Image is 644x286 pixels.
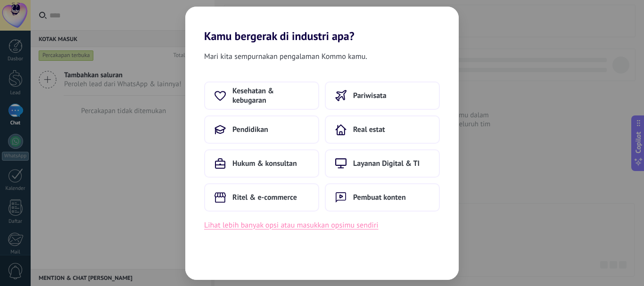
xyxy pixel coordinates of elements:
[325,82,440,110] button: Pariwisata
[232,86,309,105] span: Kesehatan & kebugaran
[353,91,387,100] span: Pariwisata
[232,193,297,202] span: Ritel & e-commerce
[232,159,297,168] span: Hukum & konsultan
[325,115,440,144] button: Real estat
[325,183,440,212] button: Pembuat konten
[204,149,319,178] button: Hukum & konsultan
[204,183,319,212] button: Ritel & e-commerce
[353,159,420,168] span: Layanan Digital & TI
[204,115,319,144] button: Pendidikan
[204,219,379,231] button: Lihat lebih banyak opsi atau masukkan opsimu sendiri
[204,50,367,63] span: Mari kita sempurnakan pengalaman Kommo kamu.
[232,125,268,134] span: Pendidikan
[325,149,440,178] button: Layanan Digital & TI
[353,193,406,202] span: Pembuat konten
[185,7,459,43] h2: Kamu bergerak di industri apa?
[353,125,385,134] span: Real estat
[204,82,319,110] button: Kesehatan & kebugaran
